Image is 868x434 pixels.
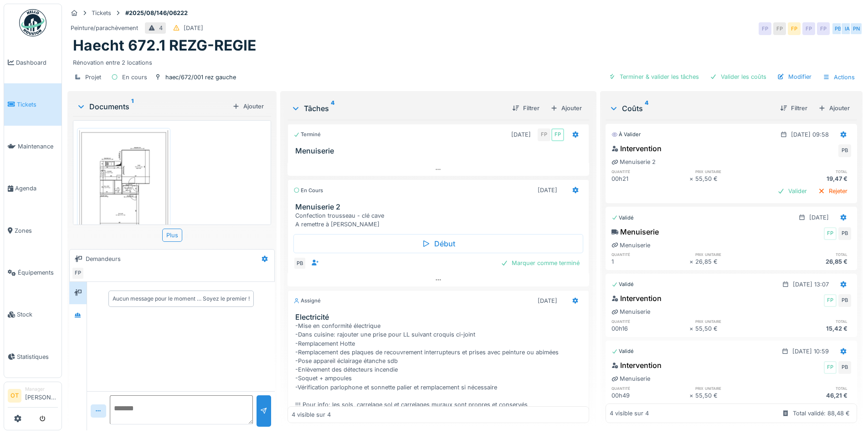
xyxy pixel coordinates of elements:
[611,324,689,333] div: 00h16
[695,391,773,400] div: 55,50 €
[295,322,585,409] div: -Mise en conformité électrique -Dans cuisine: rajouter une prise pour LL suivant croquis ci-joint...
[706,71,770,83] div: Valider les coûts
[850,22,863,35] div: PN
[4,294,62,336] a: Stock
[611,318,689,324] h6: quantité
[609,103,773,114] div: Coûts
[611,347,634,355] div: Validé
[832,22,844,35] div: PB
[838,144,851,157] div: PB
[293,234,583,253] div: Début
[73,55,857,67] div: Rénovation entre 2 locations
[8,389,21,403] li: OT
[838,294,851,307] div: PB
[611,257,689,266] div: 1
[773,168,851,174] h6: total
[759,22,771,35] div: FP
[165,73,236,82] div: haec/672/001 rez gauche
[538,186,557,194] div: [DATE]
[824,294,837,307] div: FP
[824,361,837,374] div: FP
[689,391,695,400] div: ×
[292,410,331,419] div: 4 visible sur 4
[4,251,62,293] a: Équipements
[838,227,851,240] div: PB
[122,73,147,82] div: En cours
[77,101,229,112] div: Documents
[4,41,62,83] a: Dashboard
[15,184,58,193] span: Agenda
[295,313,585,322] h3: Electricité
[773,22,786,35] div: FP
[293,131,321,138] div: Terminé
[113,295,250,303] div: Aucun message pour le moment … Soyez le premier !
[159,24,163,32] div: 4
[293,187,323,194] div: En cours
[611,251,689,257] h6: quantité
[17,100,58,109] span: Tickets
[776,102,811,114] div: Filtrer
[86,255,121,263] div: Demandeurs
[773,391,851,400] div: 46,21 €
[791,130,829,139] div: [DATE] 09:58
[547,102,586,114] div: Ajouter
[611,360,662,371] div: Intervention
[71,24,138,32] div: Peinture/parachèvement
[611,385,689,391] h6: quantité
[611,174,689,183] div: 00h21
[4,83,62,125] a: Tickets
[611,241,650,250] div: Menuiserie
[689,257,695,266] div: ×
[508,102,543,114] div: Filtrer
[689,174,695,183] div: ×
[611,131,641,138] div: À valider
[25,386,58,405] li: [PERSON_NAME]
[538,296,557,305] div: [DATE]
[295,211,585,229] div: Confection trousseau - clé cave A remettre à [PERSON_NAME]
[773,257,851,266] div: 26,85 €
[295,203,585,211] h3: Menuiserie 2
[689,324,695,333] div: ×
[92,9,111,17] div: Tickets
[611,143,662,154] div: Intervention
[18,268,58,277] span: Équipements
[611,226,659,237] div: Menuiserie
[793,409,850,418] div: Total validé: 88,48 €
[4,209,62,251] a: Zones
[17,352,58,361] span: Statistiques
[802,22,815,35] div: FP
[695,251,773,257] h6: prix unitaire
[295,147,585,155] h3: Menuiserie
[773,324,851,333] div: 15,42 €
[774,185,811,197] div: Valider
[18,142,58,151] span: Maintenance
[511,130,531,139] div: [DATE]
[184,24,203,32] div: [DATE]
[773,318,851,324] h6: total
[792,347,829,356] div: [DATE] 10:59
[15,226,58,235] span: Zones
[291,103,504,114] div: Tâches
[497,257,583,269] div: Marquer comme terminé
[79,130,168,255] img: kf8124jsrfnocz18acmewzztiuag
[611,307,650,316] div: Menuiserie
[645,103,648,114] sup: 4
[788,22,801,35] div: FP
[611,293,662,304] div: Intervention
[19,9,46,36] img: Badge_color-CXgf-gQk.svg
[551,128,564,141] div: FP
[293,257,306,270] div: PB
[815,102,853,114] div: Ajouter
[824,227,837,240] div: FP
[85,73,101,82] div: Projet
[695,174,773,183] div: 55,50 €
[793,280,829,289] div: [DATE] 13:07
[25,386,58,393] div: Manager
[773,174,851,183] div: 19,47 €
[611,168,689,174] h6: quantité
[611,374,650,383] div: Menuiserie
[16,58,58,67] span: Dashboard
[695,324,773,333] div: 55,50 €
[773,251,851,257] h6: total
[72,267,84,280] div: FP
